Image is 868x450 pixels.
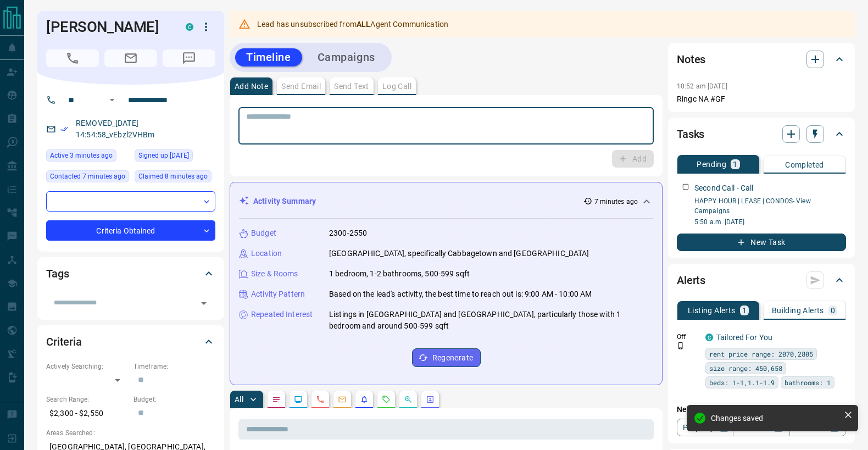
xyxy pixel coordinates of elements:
span: rent price range: 2070,2805 [709,348,813,359]
div: Lead has unsubscribed from Agent Communication [257,14,448,34]
p: Completed [785,161,824,169]
button: Campaigns [307,48,386,66]
svg: Lead Browsing Activity [294,395,303,404]
span: bathrooms: 1 [784,377,831,388]
svg: Agent Actions [426,395,435,404]
svg: Opportunities [404,395,413,404]
p: Ringc NA #GF [677,93,846,105]
p: Activity Pattern [251,288,305,300]
svg: Requests [382,395,391,404]
p: Add Note [235,82,268,90]
p: New Alert: [677,404,846,415]
div: Tasks [677,121,846,147]
p: Based on the lead's activity, the best time to reach out is: 9:00 AM - 10:00 AM [329,288,592,300]
h2: Tags [46,265,69,282]
button: New Task [677,234,846,251]
h2: Alerts [677,271,705,289]
p: Second Call - Call [694,182,753,194]
a: Property [677,419,733,436]
strong: ALL [357,20,370,29]
div: condos.ca [186,23,193,31]
p: 1 [733,160,737,168]
p: All [235,396,243,403]
svg: Calls [316,395,325,404]
p: 1 bedroom, 1-2 bathrooms, 500-599 sqft [329,268,470,280]
div: Wed Aug 13 2025 [46,170,129,186]
div: Wed Aug 13 2025 [46,149,129,165]
span: Email [104,49,157,67]
p: Off [677,332,699,342]
div: Criteria [46,329,215,355]
p: Search Range: [46,395,128,404]
p: Timeframe: [133,362,215,371]
span: Signed up [DATE] [138,150,189,161]
svg: Push Notification Only [677,342,685,349]
p: 7 minutes ago [594,197,638,207]
p: 1 [742,307,747,314]
div: condos.ca [705,334,713,341]
svg: Notes [272,395,281,404]
p: Listings in [GEOGRAPHIC_DATA] and [GEOGRAPHIC_DATA], particularly those with 1 bedroom and around... [329,309,653,332]
p: 10:52 am [DATE] [677,82,727,90]
p: 5:50 a.m. [DATE] [694,217,846,227]
span: Claimed 8 minutes ago [138,171,208,182]
p: Actively Searching: [46,362,128,371]
h2: Tasks [677,125,704,143]
a: Tailored For You [716,333,772,342]
svg: Emails [338,395,347,404]
p: Listing Alerts [688,307,736,314]
h2: Criteria [46,333,82,351]
span: beds: 1-1,1.1-1.9 [709,377,775,388]
span: Call [46,49,99,67]
p: Repeated Interest [251,309,313,320]
svg: Email Verified [60,125,68,133]
div: Activity Summary7 minutes ago [239,191,653,212]
div: Tags [46,260,215,287]
a: REMOVED_[DATE] 14:54:58_vEbzl2VHBm [76,119,155,139]
div: Changes saved [711,414,839,423]
p: [GEOGRAPHIC_DATA], specifically Cabbagetown and [GEOGRAPHIC_DATA] [329,248,589,259]
svg: Listing Alerts [360,395,369,404]
a: HAPPY HOUR | LEASE | CONDOS- View Campaigns [694,197,811,215]
p: Budget: [133,395,215,404]
p: Areas Searched: [46,428,215,438]
p: Location [251,248,282,259]
span: Active 3 minutes ago [50,150,113,161]
button: Open [196,296,212,311]
span: Message [163,49,215,67]
div: Notes [677,46,846,73]
p: Pending [697,160,726,168]
span: size range: 450,658 [709,363,782,374]
h1: [PERSON_NAME] [46,18,169,36]
p: Size & Rooms [251,268,298,280]
p: 2300-2550 [329,227,367,239]
div: Criteria Obtained [46,220,215,241]
button: Regenerate [412,348,481,367]
h2: Notes [677,51,705,68]
div: Wed Aug 13 2025 [135,170,215,186]
button: Timeline [235,48,302,66]
p: Activity Summary [253,196,316,207]
p: Budget [251,227,276,239]
span: Contacted 7 minutes ago [50,171,125,182]
p: 0 [831,307,835,314]
button: Open [105,93,119,107]
p: $2,300 - $2,550 [46,404,128,423]
div: Tue Aug 12 2025 [135,149,215,165]
p: Building Alerts [772,307,824,314]
div: Alerts [677,267,846,293]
